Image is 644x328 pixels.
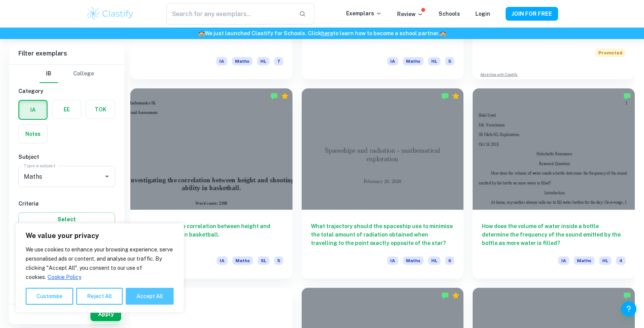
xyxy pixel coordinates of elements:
[595,49,626,57] span: Promoted
[270,92,278,100] img: Marked
[387,256,398,265] span: IA
[18,87,115,95] h6: Category
[217,256,228,265] span: IA
[26,231,174,240] p: We value your privacy
[73,65,94,83] button: College
[198,30,205,36] span: 🏫
[232,256,253,265] span: Maths
[452,292,460,299] div: Premium
[574,256,595,265] span: Maths
[441,92,449,100] img: Marked
[24,162,56,169] label: Type a subject
[302,88,464,279] a: What trajectory should the spaceship use to minimise the total amount of radiation obtained when ...
[26,288,73,305] button: Customise
[452,92,460,100] div: Premium
[126,288,174,305] button: Accept All
[9,43,124,64] h6: Filter exemplars
[473,88,635,279] a: How does the volume of water inside a bottle determine the frequency of the sound emitted by the ...
[26,245,174,282] p: We use cookies to enhance your browsing experience, serve personalised ads or content, and analys...
[19,101,47,119] button: IA
[53,100,81,119] button: EE
[403,57,424,65] span: Maths
[18,199,115,208] h6: Criteria
[428,256,440,265] span: HL
[76,288,123,305] button: Reject All
[321,30,333,36] a: here
[39,65,58,83] button: IB
[475,11,490,17] a: Login
[428,57,440,65] span: HL
[15,223,184,313] div: We value your privacy
[621,301,636,317] button: Help and Feedback
[232,57,253,65] span: Maths
[387,57,398,65] span: IA
[166,3,293,24] input: Search for any exemplars...
[216,57,227,65] span: IA
[102,171,112,182] button: Open
[90,307,121,321] button: Apply
[506,7,558,21] button: JOIN FOR FREE
[18,153,115,161] h6: Subject
[623,92,631,100] img: Marked
[257,57,269,65] span: HL
[445,256,454,265] span: 6
[86,6,135,21] img: Clastify logo
[403,256,424,265] span: Maths
[599,256,611,265] span: HL
[47,274,82,281] a: Cookie Policy
[616,256,626,265] span: 4
[39,65,94,83] div: Filter type choice
[441,292,449,299] img: Marked
[18,212,115,226] button: Select
[274,57,283,65] span: 7
[258,256,269,265] span: SL
[445,57,454,65] span: 5
[439,11,460,17] a: Schools
[86,100,115,119] button: TOK
[130,88,292,279] a: Investigating the correlation between height and shooting ability in basketball.IAMathsSL5
[2,29,642,38] h6: We just launched Clastify for Schools. Click to learn how to become a school partner.
[397,10,423,18] p: Review
[558,256,569,265] span: IA
[274,256,283,265] span: 5
[480,72,517,77] a: Advertise with Clastify
[140,222,283,247] h6: Investigating the correlation between height and shooting ability in basketball.
[311,222,455,247] h6: What trajectory should the spaceship use to minimise the total amount of radiation obtained when ...
[440,30,446,36] span: 🏫
[19,125,47,143] button: Notes
[623,292,631,299] img: Marked
[346,9,382,18] p: Exemplars
[482,222,626,247] h6: How does the volume of water inside a bottle determine the frequency of the sound emitted by the ...
[281,92,289,100] div: Premium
